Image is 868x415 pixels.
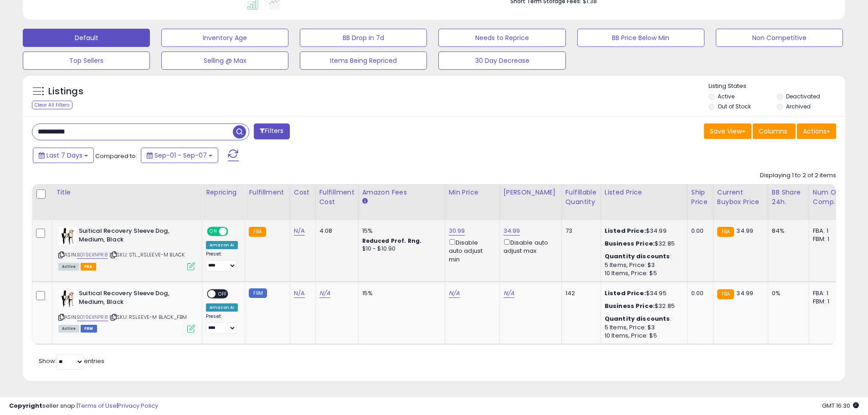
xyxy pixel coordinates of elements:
[691,227,706,235] div: 0.00
[605,289,680,297] div: $34.95
[56,188,198,197] div: Title
[605,269,680,277] div: 10 Items, Price: $5
[753,123,796,139] button: Columns
[565,289,594,297] div: 142
[438,51,565,70] button: 30 Day Decrease
[58,263,79,271] span: All listings currently available for purchase on Amazon
[605,302,655,310] b: Business Price:
[565,188,597,207] div: Fulfillable Quantity
[58,325,79,333] span: All listings currently available for purchase on Amazon
[736,226,753,235] span: 34.99
[58,227,77,245] img: 31K2C7CNw3L._SL40_.jpg
[77,313,108,321] a: B019EXNPR8
[822,401,859,410] span: 2025-09-15 16:30 GMT
[449,188,496,197] div: Min Price
[319,227,351,235] div: 4.08
[33,148,94,163] button: Last 7 Days
[9,402,158,410] div: seller snap | |
[503,289,514,298] a: N/A
[79,289,190,308] b: Suitical Recovery Sleeve Dog, Medium, Black
[813,188,846,207] div: Num of Comp.
[362,197,368,205] small: Amazon Fees.
[118,401,158,410] a: Privacy Policy
[503,226,520,236] a: 34.99
[605,289,646,297] b: Listed Price:
[772,227,802,235] div: 84%
[227,228,241,236] span: OFF
[605,227,680,235] div: $34.99
[605,252,680,261] div: :
[605,226,646,235] b: Listed Price:
[605,332,680,340] div: 10 Items, Price: $5
[294,289,305,298] a: N/A
[161,29,288,47] button: Inventory Age
[813,227,843,235] div: FBA: 1
[449,237,493,264] div: Disable auto adjust min
[249,227,266,237] small: FBA
[154,151,207,160] span: Sep-01 - Sep-07
[605,239,655,248] b: Business Price:
[605,240,680,248] div: $32.85
[736,289,753,297] span: 34.99
[206,251,238,272] div: Preset:
[206,313,238,334] div: Preset:
[23,29,150,47] button: Default
[605,314,670,323] b: Quantity discounts
[254,123,289,139] button: Filters
[58,227,195,269] div: ASIN:
[797,123,836,139] button: Actions
[39,357,104,365] span: Show: entries
[81,325,97,333] span: FBM
[718,92,734,100] label: Active
[9,401,42,410] strong: Copyright
[605,188,683,197] div: Listed Price
[786,102,811,110] label: Archived
[109,251,185,258] span: | SKU: STL_RSLEEVE-M BLACK
[48,85,83,98] h5: Listings
[208,228,219,236] span: ON
[717,188,764,207] div: Current Buybox Price
[319,289,330,298] a: N/A
[78,401,117,410] a: Terms of Use
[141,148,218,163] button: Sep-01 - Sep-07
[605,323,680,332] div: 5 Items, Price: $3
[206,241,238,249] div: Amazon AI
[362,289,438,297] div: 15%
[772,289,802,297] div: 0%
[23,51,150,70] button: Top Sellers
[813,289,843,297] div: FBA: 1
[161,51,288,70] button: Selling @ Max
[709,82,845,91] p: Listing States:
[577,29,704,47] button: BB Price Below Min
[81,263,96,271] span: FBA
[605,315,680,323] div: :
[503,188,558,197] div: [PERSON_NAME]
[786,92,820,100] label: Deactivated
[294,226,305,236] a: N/A
[691,188,709,207] div: Ship Price
[300,51,427,70] button: Items Being Repriced
[58,289,77,307] img: 31K2C7CNw3L._SL40_.jpg
[717,227,734,237] small: FBA
[605,252,670,261] b: Quantity discounts
[813,235,843,243] div: FBM: 1
[760,171,836,180] div: Displaying 1 to 2 of 2 items
[718,102,751,110] label: Out of Stock
[438,29,565,47] button: Needs to Reprice
[772,188,805,207] div: BB Share 24h.
[249,288,267,298] small: FBM
[691,289,706,297] div: 0.00
[565,227,594,235] div: 73
[716,29,843,47] button: Non Competitive
[813,297,843,306] div: FBM: 1
[109,313,187,321] span: | SKU: RSLEEVE-M BLACK_FBM
[32,101,72,109] div: Clear All Filters
[206,188,241,197] div: Repricing
[294,188,312,197] div: Cost
[362,245,438,253] div: $10 - $10.90
[605,261,680,269] div: 5 Items, Price: $3
[46,151,82,160] span: Last 7 Days
[319,188,354,207] div: Fulfillment Cost
[605,302,680,310] div: $32.85
[95,152,137,160] span: Compared to:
